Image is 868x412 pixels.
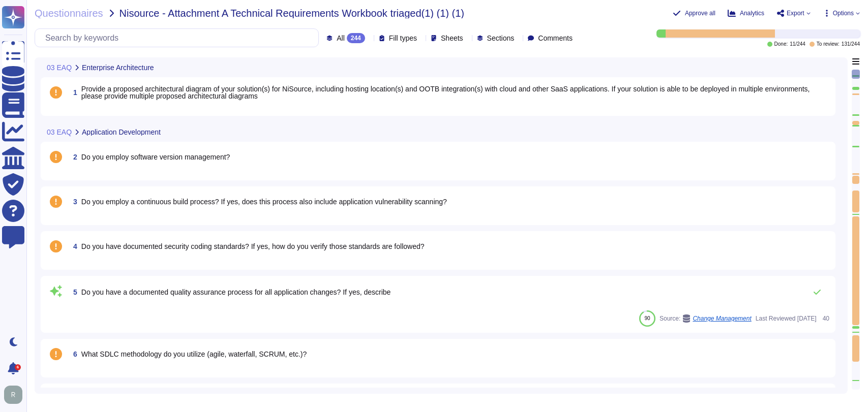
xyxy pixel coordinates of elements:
span: Do you have a documented quality assurance process for all application changes? If yes, describe [81,288,391,296]
span: Last Reviewed [DATE] [756,315,817,322]
span: Analytics [740,10,764,16]
span: 2 [69,153,77,161]
button: user [2,384,29,406]
button: Approve all [673,9,715,17]
img: user [4,386,22,404]
span: 4 [69,243,77,250]
span: Options [833,10,854,16]
span: Change Management [693,315,751,322]
input: Search by keywords [40,29,318,47]
span: 03 EAQ [47,64,72,71]
span: 3 [69,198,77,205]
span: Do you employ software version management? [81,153,230,161]
span: Do you employ a continuous build process? If yes, does this process also include application vuln... [81,198,447,206]
span: Nisource - Attachment A Technical Requirements Workbook triaged(1) (1) (1) [119,8,464,18]
span: Application Development [82,129,161,136]
span: Comments [538,35,573,42]
span: All [337,35,345,42]
span: Export [787,10,804,16]
span: Do you have documented security coding standards? If yes, how do you verify those standards are f... [81,242,425,250]
span: Questionnaires [35,8,103,18]
span: 1 [69,89,77,96]
span: Approve all [685,10,715,16]
span: Sheets [441,35,463,42]
span: 40 [821,315,829,322]
span: Sections [487,35,515,42]
div: 244 [347,33,365,43]
span: To review: [817,42,840,47]
span: 6 [69,351,77,358]
span: Source: [660,314,752,323]
span: 131 / 244 [842,42,860,47]
span: 11 / 244 [790,42,805,47]
span: Fill types [389,35,417,42]
button: Analytics [728,9,764,17]
div: 6 [15,364,21,370]
span: 5 [69,289,77,296]
span: Done: [774,42,788,47]
span: Enterprise Architecture [82,64,154,71]
span: Provide a proposed architectural diagram of your solution(s) for NiSource, including hosting loca... [81,85,810,100]
span: 90 [644,315,650,321]
span: 03 EAQ [47,129,72,136]
span: What SDLC methodology do you utilize (agile, waterfall, SCRUM, etc.)? [81,350,307,358]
